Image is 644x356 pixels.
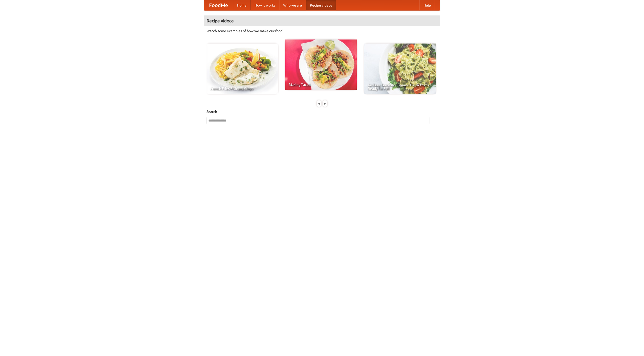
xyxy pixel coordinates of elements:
[207,28,437,33] p: Watch some examples of how we make our food!
[207,44,278,94] a: French Fries Fish and Chips
[364,44,436,94] a: An Easy, Summery Tomato Pasta That's Ready for Fall
[289,83,353,86] span: Making Tacos
[306,0,336,10] a: Recipe videos
[279,0,306,10] a: Who we are
[368,83,432,90] span: An Easy, Summery Tomato Pasta That's Ready for Fall
[204,0,233,10] a: FoodMe
[317,100,321,107] div: «
[419,0,435,10] a: Help
[233,0,251,10] a: Home
[204,16,440,26] h4: Recipe videos
[251,0,279,10] a: How it works
[323,100,327,107] div: »
[207,109,437,114] h5: Search
[210,87,274,90] span: French Fries Fish and Chips
[285,39,357,90] a: Making Tacos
